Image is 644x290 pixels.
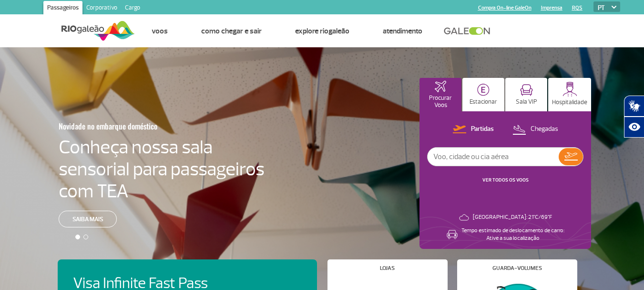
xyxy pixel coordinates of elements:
div: Plugin de acessibilidade da Hand Talk. [624,96,644,138]
img: carParkingHome.svg [477,84,490,96]
p: Hospitalidade [552,99,587,106]
h4: Lojas [380,266,395,271]
img: hospitality.svg [562,82,577,97]
a: Saiba mais [59,211,117,227]
p: Tempo estimado de deslocamento de carro: Ative a sua localização [461,227,564,242]
a: RQS [572,5,583,11]
button: Chegadas [510,123,561,136]
a: Imprensa [541,5,562,11]
button: VER TODOS OS VOOS [480,176,532,184]
button: Hospitalidade [548,78,591,111]
button: Estacionar [462,78,504,111]
button: Partidas [450,123,497,136]
h4: Guarda-volumes [492,266,542,271]
img: airplaneHomeActive.svg [435,81,446,92]
a: Compra On-line GaleOn [478,5,532,11]
p: Partidas [471,125,494,134]
a: Explore RIOgaleão [295,26,349,36]
a: Passageiros [43,1,82,16]
img: vipRoom.svg [520,84,533,96]
h3: Novidade no embarque doméstico [59,116,218,136]
a: Cargo [121,1,144,16]
a: Como chegar e sair [201,26,262,36]
p: Chegadas [531,125,558,134]
a: Voos [152,26,168,36]
p: Estacionar [470,98,497,106]
a: VER TODOS OS VOOS [482,177,529,183]
p: Procurar Voos [424,95,457,109]
a: Corporativo [82,1,121,16]
p: Sala VIP [516,98,537,106]
button: Abrir recursos assistivos. [624,117,644,138]
p: [GEOGRAPHIC_DATA]: 21°C/69°F [473,214,552,221]
button: Abrir tradutor de língua de sinais. [624,96,644,117]
input: Voo, cidade ou cia aérea [428,148,559,166]
h4: Conheça nossa sala sensorial para passageiros com TEA [59,136,265,202]
button: Sala VIP [505,78,547,111]
a: Atendimento [383,26,422,36]
button: Procurar Voos [419,78,461,111]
